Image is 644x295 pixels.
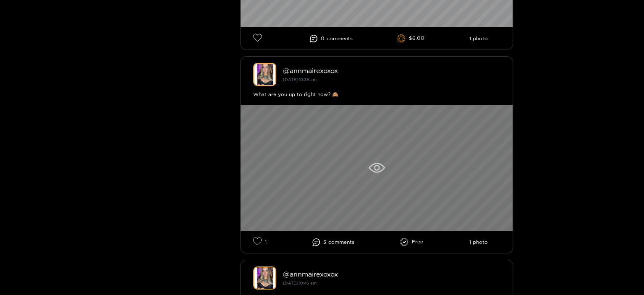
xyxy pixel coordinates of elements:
small: [DATE] 10:38 am [283,77,317,82]
li: 1 photo [469,239,487,245]
small: [DATE] 10:46 am [283,281,317,285]
div: What are you up to right now? 🙈 [253,90,500,99]
li: Free [400,238,423,246]
li: 3 [312,238,354,246]
div: @ annmairexoxox [283,67,500,74]
span: comment s [327,36,353,42]
img: annmairexoxox [253,266,276,290]
span: comment s [328,239,354,245]
div: @ annmairexoxox [283,270,500,278]
li: 0 [310,35,353,42]
li: 1 [253,237,267,247]
img: annmairexoxox [253,63,276,86]
li: $6.00 [397,34,424,43]
li: 1 photo [469,36,487,42]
